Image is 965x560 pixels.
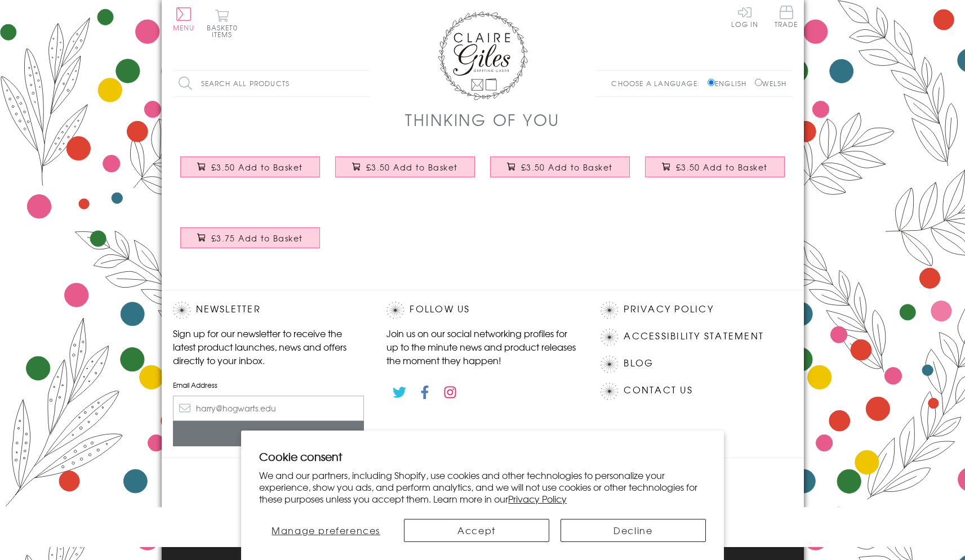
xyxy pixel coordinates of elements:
button: £3.50 Add to Basket [335,156,475,177]
button: Decline [561,519,706,542]
span: Manage preferences [272,523,380,537]
button: £3.50 Add to Basket [180,156,320,177]
button: £3.50 Add to Basket [490,156,630,177]
span: 0 items [212,23,238,39]
h2: Newsletter [173,302,364,319]
a: Privacy Policy [508,492,567,505]
button: £3.75 Add to Basket [180,227,320,248]
label: Welsh [755,78,787,88]
a: Sympathy, Sorry, Thinking of you Card, Fern Flowers, Thoughts & Prayers £3.50 Add to Basket [328,148,483,196]
a: Trade [775,6,798,30]
input: Search [359,71,370,96]
input: Search all products [173,71,370,96]
span: £3.50 Add to Basket [211,162,303,173]
p: Join us on our social networking profiles for up to the minute news and product releases the mome... [386,326,578,367]
span: £3.50 Add to Basket [366,162,458,173]
input: Subscribe [173,421,364,446]
p: Sign up for our newsletter to receive the latest product launches, news and offers directly to yo... [173,326,364,367]
h2: Follow Us [386,302,578,319]
label: Email Address [173,380,364,390]
span: £3.50 Add to Basket [676,162,768,173]
button: Menu [173,7,195,31]
p: We and our partners, including Shopify, use cookies and other technologies to personalize your ex... [259,469,706,504]
span: £3.75 Add to Basket [211,232,303,244]
label: English [708,78,752,88]
a: Sympathy, Sorry, Thinking of you Card, Flowers, Sorry £3.50 Add to Basket [638,148,793,196]
p: Choose a language: [611,78,705,88]
input: harry@hogwarts.edu [173,396,364,421]
h1: Thinking of You [405,108,560,131]
h2: Cookie consent [259,449,706,464]
span: Trade [775,6,798,28]
a: General Card Card, Telephone, Just to Say, Embellished with a colourful tassel £3.75 Add to Basket [173,219,328,267]
a: Accessibility Statement [624,329,764,344]
button: Manage preferences [259,519,393,542]
a: Privacy Policy [624,302,713,317]
input: Welsh [755,79,762,86]
span: £3.50 Add to Basket [521,162,613,173]
input: English [708,79,715,86]
a: Sympathy, Sorry, Thinking of you Card, Blue Star, Embellished with a padded star £3.50 Add to Basket [173,148,328,196]
span: Menu [173,23,195,33]
button: Basket0 items [207,9,238,38]
img: Claire Giles Greetings Cards [438,11,528,100]
a: Blog [624,356,653,371]
a: Log In [731,6,758,28]
p: © 2025 . [173,549,793,559]
a: Contact Us [624,383,692,398]
button: £3.50 Add to Basket [645,156,785,177]
a: Sympathy, Sorry, Thinking of you Card, Heart, fabric butterfly Embellished £3.50 Add to Basket [483,148,638,196]
button: Accept [404,519,549,542]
